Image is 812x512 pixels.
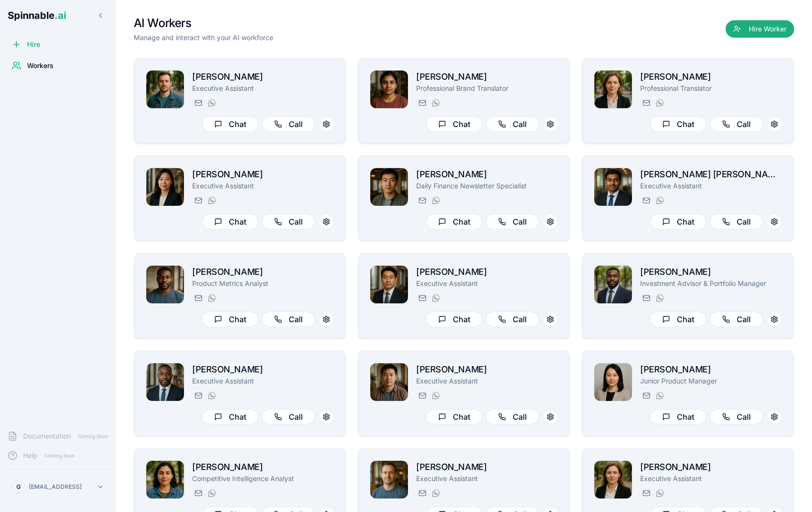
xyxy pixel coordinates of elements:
p: Competitive Intelligence Analyst [192,474,334,484]
img: Grace Salazar [146,168,184,206]
button: WhatsApp [430,487,441,499]
p: Executive Assistant [192,376,334,386]
h2: [PERSON_NAME] [192,168,334,181]
button: Call [486,312,539,327]
button: WhatsApp [430,97,441,109]
span: .ai [55,10,66,21]
button: G[EMAIL_ADDRESS] [8,477,108,497]
button: Call [262,116,315,132]
img: Justin Cho [370,266,408,303]
button: Chat [650,409,706,425]
button: Chat [202,214,258,229]
button: Call [710,312,763,327]
img: Seok-jin Tanaka [370,168,408,206]
h2: [PERSON_NAME] [416,168,558,181]
button: WhatsApp [654,487,665,499]
button: Chat [202,312,258,327]
img: Vusi Yusuf [594,266,632,303]
h2: [PERSON_NAME] [192,363,334,376]
img: Jade Moreau [594,71,632,108]
img: WhatsApp [432,197,440,204]
button: Send email to trinidad.cruz@getspinnable.ai [192,487,204,499]
h2: [PERSON_NAME] [192,460,334,474]
button: Send email to sérgio.dave@getspinnable.ai [640,195,652,206]
button: Chat [426,409,482,425]
img: WhatsApp [656,99,664,107]
p: Investment Advisor & Portfolio Manager [640,279,782,288]
button: WhatsApp [654,292,665,304]
h2: [PERSON_NAME] [416,460,558,474]
span: Documentation [23,431,71,441]
p: Product Metrics Analyst [192,279,334,288]
img: WhatsApp [208,294,216,302]
button: Send email to marcus.edwards@getspinnable.ai [192,390,204,401]
button: Send email to seok-jin.tanaka@getspinnable.ai [416,195,428,206]
button: Call [710,409,763,425]
button: Call [486,214,539,229]
p: Daily Finance Newsletter Specialist [416,181,558,191]
p: Executive Assistant [640,474,782,484]
span: Coming Soon [75,432,111,441]
button: Chat [426,116,482,132]
h2: [PERSON_NAME] [640,460,782,474]
span: G [16,483,21,491]
button: Call [262,214,315,229]
p: Executive Assistant [192,84,334,93]
button: Chat [426,214,482,229]
p: Professional Translator [640,84,782,93]
h2: [PERSON_NAME] [192,70,334,84]
p: Professional Brand Translator [416,84,558,93]
img: Marcus Edwards [146,363,184,401]
button: WhatsApp [654,195,665,206]
button: Call [486,116,539,132]
p: Executive Assistant [192,181,334,191]
img: WhatsApp [208,99,216,107]
button: Hire Worker [726,20,794,38]
button: WhatsApp [206,390,217,401]
p: Executive Assistant [640,181,782,191]
img: Sérgio Dave [594,168,632,206]
h2: [PERSON_NAME] [640,265,782,279]
button: Send email to adam.bianchi@getspinnable.ai [192,292,204,304]
p: Junior Product Manager [640,376,782,386]
button: Call [710,116,763,132]
button: Chat [650,312,706,327]
button: Chat [650,116,706,132]
img: Jackson Ly [370,363,408,401]
img: WhatsApp [656,294,664,302]
button: Send email to shirley.huang@getspinnable.ai [640,390,652,401]
button: Send email to joão.nelson@getspinnable.ai [192,97,204,109]
h2: [PERSON_NAME] [416,265,558,279]
h2: [PERSON_NAME] [192,265,334,279]
button: Chat [426,312,482,327]
img: WhatsApp [432,392,440,399]
button: WhatsApp [654,390,665,401]
button: WhatsApp [206,97,217,109]
button: Call [262,409,315,425]
button: Send email to justin.cho@getspinnable.ai [416,292,428,304]
button: WhatsApp [430,292,441,304]
p: Manage and interact with your AI workforce [134,33,273,43]
h2: [PERSON_NAME] [640,70,782,84]
a: Hire Worker [726,25,794,35]
img: WhatsApp [208,197,216,204]
h2: [PERSON_NAME] [416,363,558,376]
img: João Nelson [146,71,184,108]
span: Help [23,451,38,460]
button: Send email to olivia.da.silva@getspinnable.ai [416,97,428,109]
img: WhatsApp [432,99,440,107]
img: WhatsApp [208,392,216,399]
p: Executive Assistant [416,279,558,288]
button: Chat [202,409,258,425]
span: Spinnable [8,10,66,21]
img: WhatsApp [656,197,664,204]
button: Call [262,312,315,327]
button: WhatsApp [206,487,217,499]
img: Shirley Huang [594,363,632,401]
button: Send email to jade.moreau@getspinnable.ai [640,97,652,109]
h2: [PERSON_NAME] [640,363,782,376]
p: Executive Assistant [416,474,558,484]
button: Call [486,409,539,425]
button: Chat [202,116,258,132]
img: WhatsApp [656,392,664,399]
